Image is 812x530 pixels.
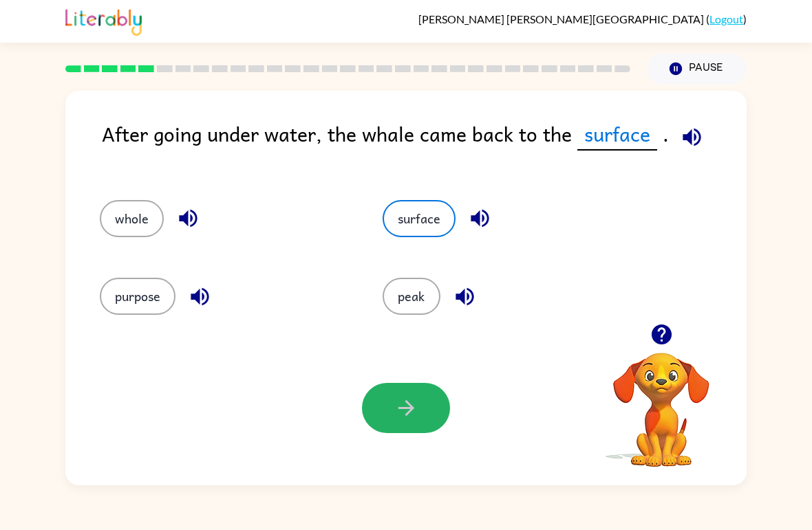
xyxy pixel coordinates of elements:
[100,200,164,237] button: whole
[418,12,747,25] div: ( )
[647,53,747,85] button: Pause
[383,278,440,315] button: peak
[65,5,142,36] img: Literably
[418,12,706,25] span: [PERSON_NAME] [PERSON_NAME][GEOGRAPHIC_DATA]
[102,118,747,173] div: After going under water, the whale came back to the .
[100,278,175,315] button: purpose
[577,118,657,151] span: surface
[592,331,730,469] video: Your browser must support playing .mp4 files to use Literably. Please try using another browser.
[709,12,743,25] a: Logout
[383,200,456,237] button: surface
